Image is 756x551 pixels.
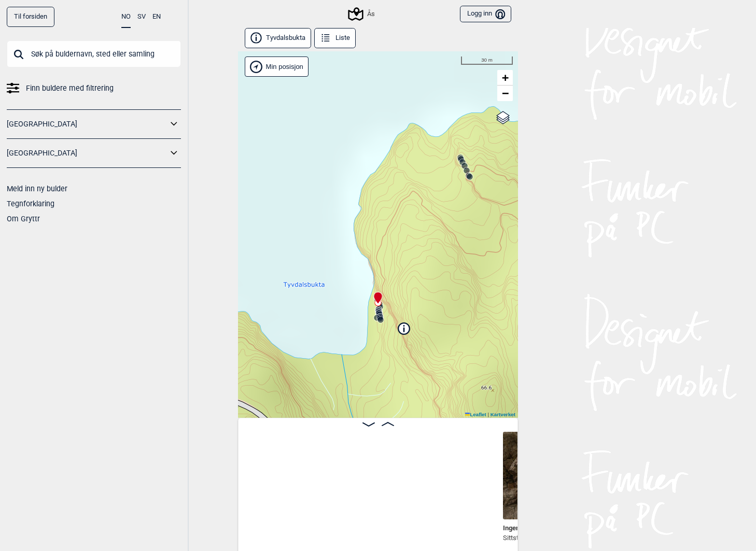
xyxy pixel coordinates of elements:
[137,7,146,27] button: SV
[152,7,161,27] button: EN
[7,215,40,223] a: Om Gryttr
[487,412,489,417] span: |
[460,6,511,23] button: Logg inn
[26,81,114,96] span: Finn buldere med filtrering
[461,56,513,65] div: 30 m
[491,412,515,417] a: Kartverket
[7,40,181,67] input: Søk på buldernavn, sted eller samling
[497,86,513,101] a: Zoom out
[497,70,513,86] a: Zoom in
[7,185,67,193] a: Meld inn ny bulder
[314,28,356,48] button: Liste
[7,81,181,96] a: Finn buldere med filtrering
[465,412,486,417] a: Leaflet
[503,533,572,543] p: Sittstart.
[121,7,131,28] button: NO
[349,8,375,20] div: Ås
[493,106,513,129] a: Layers
[245,28,311,48] button: Tyvdalsbukta
[503,522,572,532] span: Ingen middag i dag , 7A+
[245,56,309,77] div: Vis min posisjon
[7,200,54,208] a: Tegnforklaring
[7,7,54,27] a: Til forsiden
[503,432,591,519] img: Ingen middag i dag 201003
[7,117,167,132] a: [GEOGRAPHIC_DATA]
[502,87,509,100] span: −
[502,71,509,84] span: +
[7,146,167,161] a: [GEOGRAPHIC_DATA]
